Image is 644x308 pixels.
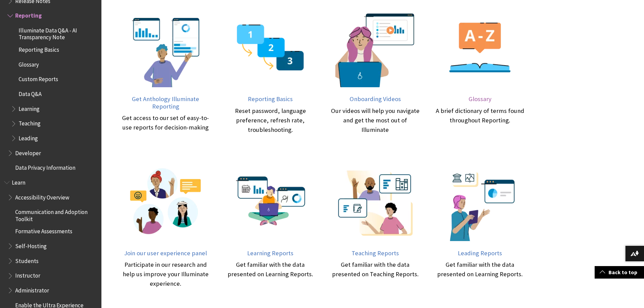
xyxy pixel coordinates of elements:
span: Onboarding Videos [350,95,401,103]
span: Students [15,255,39,264]
a: An institutional leader presenting data-driven results. Leading Reports Get familiar with the dat... [434,162,526,288]
span: Reporting [15,10,42,19]
span: Leading [19,133,38,142]
span: Data Privacy Information [15,162,75,171]
span: Teaching [19,118,41,127]
div: Participate in our research and help us improve your Illuminate experience. [120,260,211,288]
img: Three people in dialogue [126,162,205,241]
div: Get familiar with the data presented on Learning Reports. [225,260,316,279]
div: Our videos will help you navigate and get the most out of Illuminate [330,106,421,135]
img: numbers one, two, and three [231,8,310,87]
span: Glossary [469,95,492,103]
img: An institutional leader presenting data-driven results. [440,162,520,241]
img: Two instructors teaching a class. [335,162,415,241]
a: An illustration of a girl in front of a computer Onboarding Videos Our videos will help you navig... [330,8,421,135]
a: Three people in dialogue Join our user experience panel Participate in our research and help us i... [120,162,211,288]
span: Get Anthology Illuminate Reporting [132,95,199,110]
a: Back to top [595,266,644,279]
span: Self-Hosting [15,240,47,250]
span: Leading Reports [458,249,502,257]
span: Formative Assessments [15,226,72,235]
span: Custom Reports [19,74,58,83]
a: Two instructors teaching a class. Teaching Reports Get familiar with the data presented on Teachi... [330,162,421,288]
span: Reporting Basics [19,44,59,53]
a: A student in her computer and dashboard illustrations around her. Learning Reports Get familiar w... [225,162,316,288]
span: Learning Reports [247,249,293,257]
span: Join our user experience panel [124,249,207,257]
span: Communication and Adoption Toolkit [15,207,97,222]
div: A brief dictionary of terms found throughout Reporting. [434,106,526,125]
div: Reset password, language preference, refresh rate, troubleshooting. [225,106,316,135]
div: Get familiar with the data presented on Teaching Reports. [330,260,421,279]
span: Illuminate Data Q&A - AI Transparency Note [19,25,97,41]
span: Teaching Reports [352,249,399,257]
span: Glossary [19,59,39,68]
img: A man raising his hand to dashboards. [126,8,205,87]
div: Get access to our set of easy-to-use reports for decision-making [120,113,211,132]
span: Accessibility Overview [15,192,69,201]
a: Glossary Glossary A brief dictionary of terms found throughout Reporting. [434,8,526,135]
span: Learn [12,177,25,186]
span: Reporting Basics [248,95,293,103]
a: A man raising his hand to dashboards. Get Anthology Illuminate Reporting Get access to our set of... [120,8,211,135]
img: Glossary [440,8,520,87]
span: Data Q&A [19,88,42,97]
span: Learning [19,103,40,112]
img: An illustration of a girl in front of a computer [335,8,415,87]
span: Administrator [15,285,49,294]
img: A student in her computer and dashboard illustrations around her. [231,162,310,241]
span: Instructor [15,270,40,279]
span: Developer [15,147,41,157]
div: Get familiar with the data presented on Learning Reports. [434,260,526,279]
a: numbers one, two, and three Reporting Basics Reset password, language preference, refresh rate, t... [225,8,316,135]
